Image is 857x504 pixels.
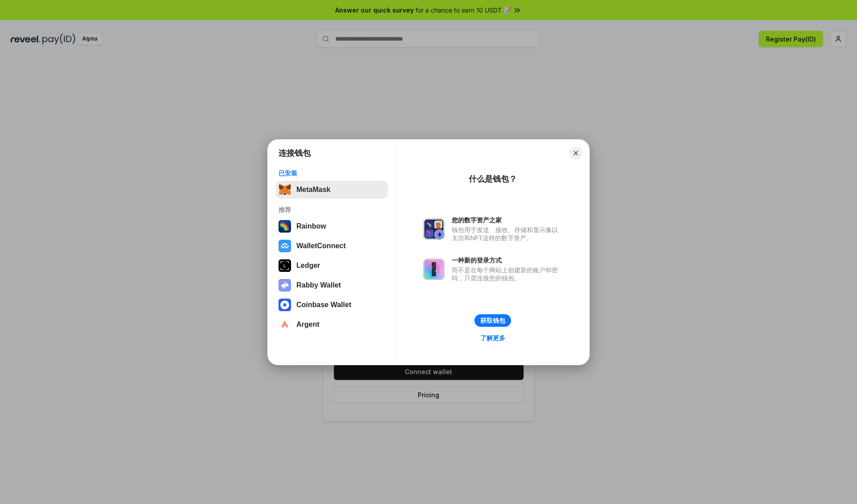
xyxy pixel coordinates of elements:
[296,301,351,309] div: Coinbase Wallet
[452,266,562,282] div: 而不是在每个网站上创建新的账户和密码，只需连接您的钱包。
[276,237,388,255] button: WalletConnect
[480,317,505,325] div: 获取钱包
[423,258,445,280] img: svg+xml,%3Csvg%20xmlns%3D%22http%3A%2F%2Fwww.w3.org%2F2000%2Fsvg%22%20fill%3D%22none%22%20viewBox...
[474,314,511,327] button: 获取钱包
[276,257,388,275] button: Ledger
[570,147,582,159] button: Close
[276,181,388,199] button: MetaMask
[279,220,291,233] img: svg+xml,%3Csvg%20width%3D%22120%22%20height%3D%22120%22%20viewBox%3D%220%200%20120%20120%22%20fil...
[279,169,385,177] div: 已安装
[276,217,388,235] button: Rainbow
[296,222,326,230] div: Rainbow
[279,279,291,292] img: svg+xml,%3Csvg%20xmlns%3D%22http%3A%2F%2Fwww.w3.org%2F2000%2Fsvg%22%20fill%3D%22none%22%20viewBox...
[423,218,445,240] img: svg+xml,%3Csvg%20xmlns%3D%22http%3A%2F%2Fwww.w3.org%2F2000%2Fsvg%22%20fill%3D%22none%22%20viewBox...
[296,262,320,270] div: Ledger
[279,318,291,331] img: svg+xml,%3Csvg%20width%3D%2228%22%20height%3D%2228%22%20viewBox%3D%220%200%2028%2028%22%20fill%3D...
[279,240,291,252] img: svg+xml,%3Csvg%20width%3D%2228%22%20height%3D%2228%22%20viewBox%3D%220%200%2028%2028%22%20fill%3D...
[452,256,562,264] div: 一种新的登录方式
[296,321,320,329] div: Argent
[296,186,330,194] div: MetaMask
[279,206,385,214] div: 推荐
[279,183,291,196] img: svg+xml,%3Csvg%20fill%3D%22none%22%20height%3D%2233%22%20viewBox%3D%220%200%2035%2033%22%20width%...
[276,276,388,294] button: Rabby Wallet
[279,259,291,272] img: svg+xml,%3Csvg%20xmlns%3D%22http%3A%2F%2Fwww.w3.org%2F2000%2Fsvg%22%20width%3D%2228%22%20height%3...
[452,226,562,242] div: 钱包用于发送、接收、存储和显示像以太坊和NFT这样的数字资产。
[296,242,346,250] div: WalletConnect
[276,316,388,333] button: Argent
[279,299,291,311] img: svg+xml,%3Csvg%20width%3D%2228%22%20height%3D%2228%22%20viewBox%3D%220%200%2028%2028%22%20fill%3D...
[279,148,311,158] h1: 连接钱包
[475,332,511,344] a: 了解更多
[276,296,388,314] button: Coinbase Wallet
[480,334,505,342] div: 了解更多
[469,174,517,184] div: 什么是钱包？
[452,216,562,224] div: 您的数字资产之家
[296,281,341,289] div: Rabby Wallet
